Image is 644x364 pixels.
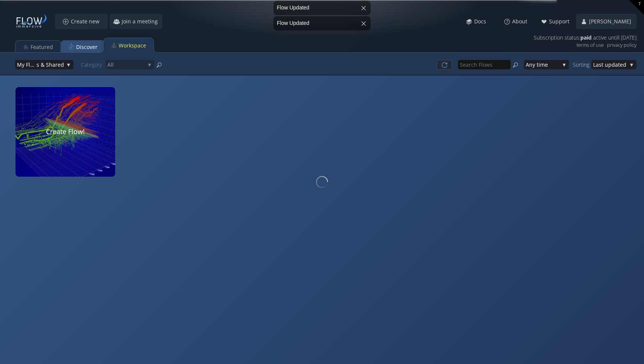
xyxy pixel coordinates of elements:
[121,18,162,25] span: Join a meeting
[37,60,64,69] span: s & Shared
[540,60,560,69] span: me
[119,38,146,53] div: Workspace
[17,60,37,69] span: My Flow
[607,40,636,50] a: privacy policy
[573,60,591,69] div: Sorting
[577,40,604,50] a: terms of use
[599,60,627,69] span: st updated
[76,40,98,54] div: Discover
[474,18,491,25] span: Docs
[589,18,636,25] span: [PERSON_NAME]
[526,60,540,69] span: Any ti
[458,60,511,69] input: Search Flows
[593,60,599,69] span: La
[549,18,574,25] span: Support
[512,18,532,25] span: About
[70,18,104,25] span: Create new
[31,40,53,54] div: Featured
